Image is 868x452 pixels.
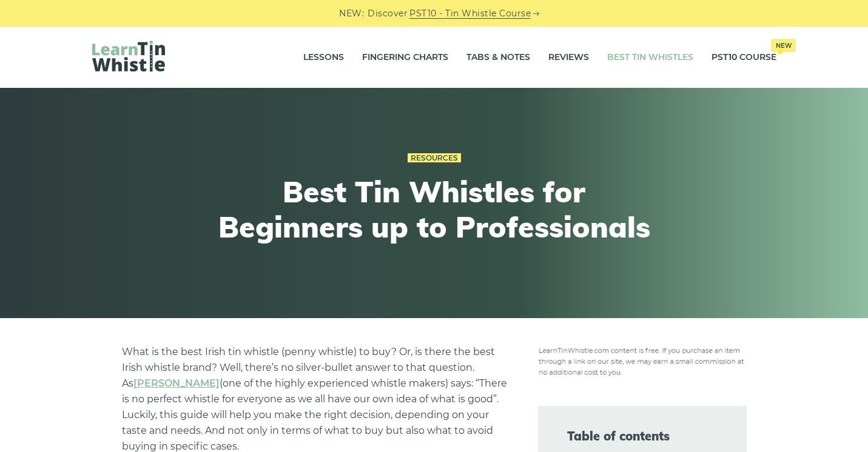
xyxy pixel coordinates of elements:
[538,344,747,377] img: disclosure
[712,42,776,73] a: PST10 CourseNew
[92,41,165,71] img: LearnTinWhistle.com
[548,42,589,73] a: Reviews
[466,42,530,73] a: Tabs & Notes
[567,428,718,445] span: Table of contents
[133,377,220,389] a: undefined (opens in a new tab)
[362,42,448,73] a: Fingering Charts
[771,39,796,52] span: New
[607,42,693,73] a: Best Tin Whistles
[211,174,658,244] h1: Best Tin Whistles for Beginners up to Professionals
[303,42,344,73] a: Lessons
[408,153,461,163] a: Resources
